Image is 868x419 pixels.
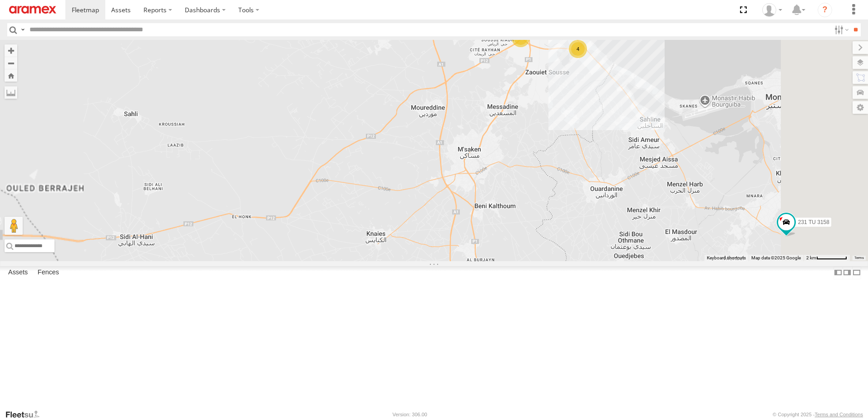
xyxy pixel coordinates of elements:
button: Map Scale: 2 km per 64 pixels [804,255,850,261]
button: Keyboard shortcuts [707,255,746,261]
span: Map data ©2025 Google [751,255,801,260]
img: aramex-logo.svg [9,6,56,14]
label: Map Settings [853,101,868,114]
button: Zoom out [5,57,17,69]
div: Hichem Khachnaouni [759,3,785,17]
button: Zoom Home [5,69,17,82]
button: Zoom in [5,44,17,57]
div: Version: 306.00 [393,412,427,417]
label: Dock Summary Table to the Left [833,266,843,279]
a: Terms (opens in new tab) [854,256,864,260]
label: Fences [33,266,64,279]
span: 2 km [806,255,816,260]
a: Visit our Website [5,410,47,419]
i: ? [818,3,832,17]
span: 231 TU 3158 [798,219,829,226]
label: Search Query [19,23,26,36]
label: Dock Summary Table to the Right [843,266,852,279]
label: Assets [4,266,32,279]
label: Measure [5,86,17,99]
label: Search Filter Options [831,23,850,36]
div: © Copyright 2025 - [773,412,863,417]
label: Hide Summary Table [852,266,861,279]
button: Drag Pegman onto the map to open Street View [5,217,23,235]
div: 4 [569,40,587,58]
a: Terms and Conditions [815,412,863,417]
